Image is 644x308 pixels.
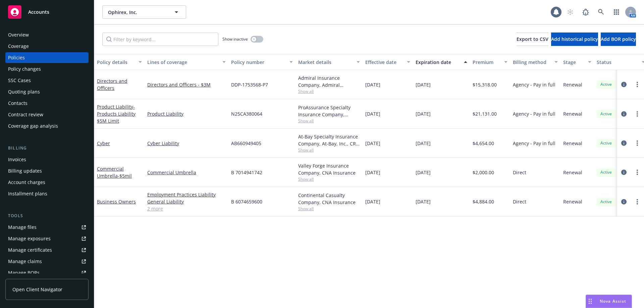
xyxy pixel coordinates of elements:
[5,267,89,278] a: Manage BORs
[513,59,550,66] div: Billing method
[513,140,555,147] span: Agency - Pay in full
[145,54,228,70] button: Lines of coverage
[118,173,132,179] span: - $5mil
[601,36,636,42] span: Add BOR policy
[97,78,127,91] a: Directors and Officers
[470,54,510,70] button: Premium
[97,166,132,179] a: Commercial Umbrella
[298,206,360,211] span: Show all
[298,133,360,147] div: At-Bay Specialty Insurance Company, At-Bay, Inc., CRC Group
[416,81,431,88] span: [DATE]
[231,140,261,147] span: AB660949405
[147,169,226,176] a: Commercial Umbrella
[222,36,248,42] span: Show inactive
[5,3,89,21] a: Accounts
[416,169,431,176] span: [DATE]
[298,176,360,182] span: Show all
[586,295,594,308] div: Drag to move
[513,81,555,88] span: Agency - Pay in full
[599,199,613,205] span: Active
[633,80,641,88] a: more
[231,59,285,66] div: Policy number
[365,110,380,117] span: [DATE]
[5,233,89,244] a: Manage exposures
[5,75,89,86] a: SSC Cases
[8,245,52,255] div: Manage certificates
[296,54,363,70] button: Market details
[8,109,43,120] div: Contract review
[147,140,226,147] a: Cyber Liability
[365,81,380,88] span: [DATE]
[8,121,58,131] div: Coverage gap analysis
[102,5,186,19] button: Ophirex, Inc.
[298,192,360,206] div: Continental Casualty Company, CNA Insurance
[5,64,89,74] a: Policy changes
[108,9,166,16] span: Ophirex, Inc.
[94,54,145,70] button: Policy details
[8,256,42,267] div: Manage claims
[563,59,584,66] div: Stage
[5,166,89,176] a: Billing updates
[416,110,431,117] span: [DATE]
[365,169,380,176] span: [DATE]
[563,198,582,205] span: Renewal
[8,166,42,176] div: Billing updates
[601,33,636,46] button: Add BOR policy
[5,188,89,199] a: Installment plans
[473,198,494,205] span: $4,884.00
[97,59,135,66] div: Policy details
[5,109,89,120] a: Contract review
[8,267,40,278] div: Manage BORs
[594,5,608,19] a: Search
[563,110,582,117] span: Renewal
[600,298,626,304] span: Nova Assist
[560,54,594,70] button: Stage
[298,59,353,66] div: Market details
[147,191,226,198] a: Employment Practices Liability
[473,110,497,117] span: $21,131.00
[8,64,41,74] div: Policy changes
[620,139,628,147] a: circleInformation
[586,295,632,308] button: Nova Assist
[5,98,89,109] a: Contacts
[8,188,47,199] div: Installment plans
[8,41,29,52] div: Coverage
[228,54,296,70] button: Policy number
[610,5,623,19] a: Switch app
[5,29,89,40] a: Overview
[473,81,497,88] span: $15,318.00
[97,198,136,205] a: Business Owners
[8,154,26,165] div: Invoices
[363,54,413,70] button: Effective date
[5,177,89,188] a: Account charges
[8,75,31,86] div: SSC Cases
[5,222,89,233] a: Manage files
[298,74,360,88] div: Admiral Insurance Company, Admiral Insurance Group ([PERSON_NAME] Corporation), RT Specialty Insu...
[633,168,641,176] a: more
[5,121,89,131] a: Coverage gap analysis
[8,233,51,244] div: Manage exposures
[298,104,360,118] div: ProAssurance Specialty Insurance Company, Medmarc
[8,52,25,63] div: Policies
[633,198,641,206] a: more
[416,59,460,66] div: Expiration date
[513,198,526,205] span: Direct
[473,140,494,147] span: $4,654.00
[298,147,360,153] span: Show all
[579,5,592,19] a: Report a Bug
[298,88,360,94] span: Show all
[231,110,262,117] span: N25CA380064
[97,104,136,124] span: - Products Liability $5M Limit
[473,59,500,66] div: Premium
[12,286,62,293] span: Open Client Navigator
[8,98,28,109] div: Contacts
[563,169,582,176] span: Renewal
[416,140,431,147] span: [DATE]
[5,154,89,165] a: Invoices
[298,118,360,124] span: Show all
[8,29,29,40] div: Overview
[563,5,577,19] a: Start snowing
[8,177,45,188] div: Account charges
[416,198,431,205] span: [DATE]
